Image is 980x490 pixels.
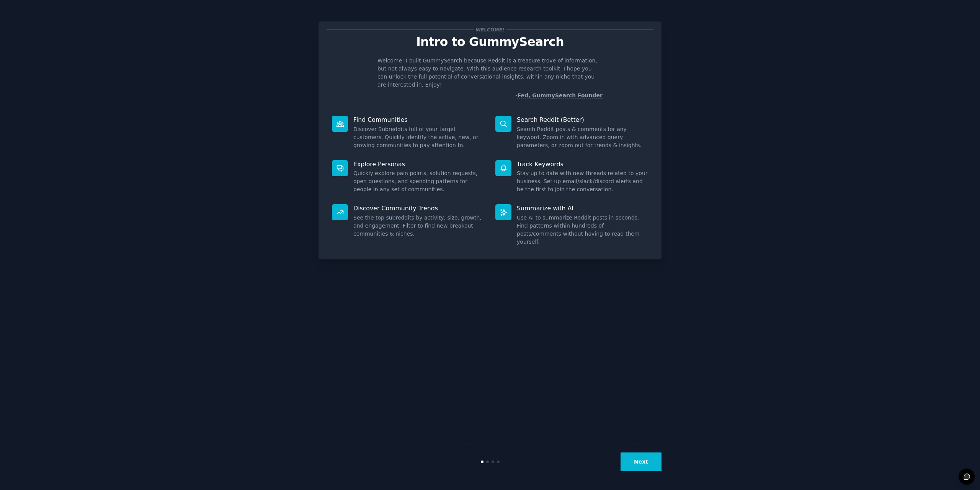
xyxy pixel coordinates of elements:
dd: Stay up to date with new threads related to your business. Set up email/slack/discord alerts and ... [517,169,648,193]
a: Fed, GummySearch Founder [517,92,603,99]
dd: Discover Subreddits full of your target customers. Quickly identify the active, new, or growing c... [353,125,485,149]
div: - [515,92,603,100]
p: Search Reddit (Better) [517,116,648,124]
p: Summarize with AI [517,204,648,212]
span: Welcome! [474,26,506,34]
p: Intro to GummySearch [327,35,653,49]
dd: See the top subreddits by activity, size, growth, and engagement. Filter to find new breakout com... [353,214,485,238]
dd: Use AI to summarize Reddit posts in seconds. Find patterns within hundreds of posts/comments with... [517,214,648,246]
button: Next [621,452,661,471]
p: Track Keywords [517,160,648,168]
p: Welcome! I built GummySearch because Reddit is a treasure trove of information, but not always ea... [377,57,603,89]
p: Explore Personas [353,160,485,168]
p: Find Communities [353,116,485,124]
p: Discover Community Trends [353,204,485,212]
dd: Quickly explore pain points, solution requests, open questions, and spending patterns for people ... [353,169,485,193]
dd: Search Reddit posts & comments for any keyword. Zoom in with advanced query parameters, or zoom o... [517,125,648,149]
